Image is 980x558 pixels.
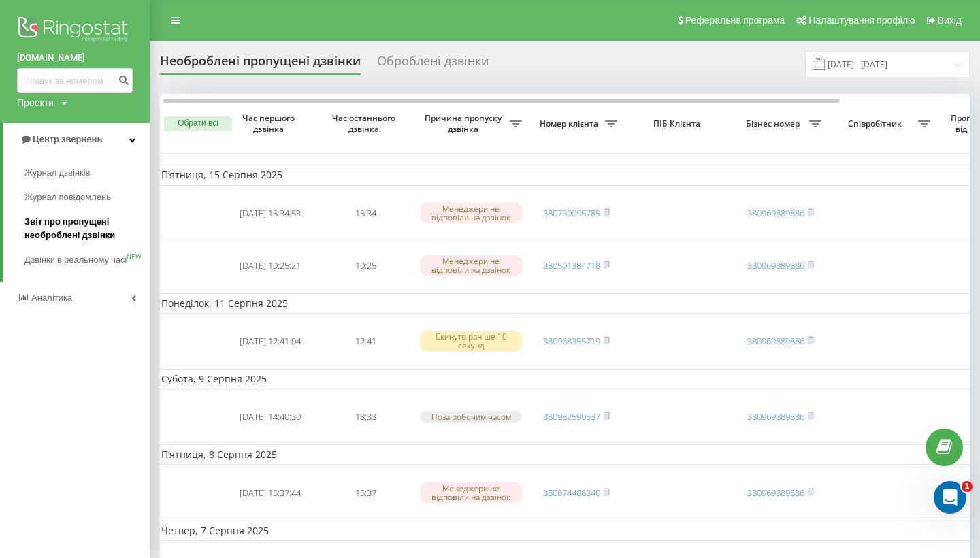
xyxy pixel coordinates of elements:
a: 380982590537 [543,410,600,423]
a: 380969889886 [747,410,804,423]
input: Пошук за номером [17,68,133,93]
span: Номер клієнта [536,118,605,129]
div: Менеджери не відповіли на дзвінок [420,482,522,503]
a: 380969889886 [747,487,804,499]
td: 18:33 [318,392,413,442]
td: 15:34 [318,188,413,238]
button: Обрати всі [164,116,232,131]
span: Дзвінки в реальному часі [24,253,127,267]
a: 380968355719 [543,335,600,347]
span: Час останнього дзвінка [329,113,402,134]
span: Журнал повідомлень [24,191,111,204]
span: Реферальна програма [685,15,785,26]
span: Бізнес номер [740,118,809,129]
a: Журнал дзвінків [24,161,150,185]
td: [DATE] 12:41:04 [223,316,318,366]
span: Налаштування профілю [808,15,915,26]
span: Час першого дзвінка [233,113,307,134]
a: Центр звернень [3,123,150,156]
a: [DOMAIN_NAME] [17,51,133,65]
td: 15:37 [318,467,413,517]
img: Ringostat logo [17,14,133,48]
td: 12:41 [318,316,413,366]
iframe: Intercom live chat [934,481,966,514]
td: [DATE] 15:37:44 [223,467,318,517]
span: Причина пропуску дзвінка [420,113,510,134]
a: 380730095785 [543,207,600,219]
span: Центр звернень [33,134,102,144]
div: Поза робочим часом [420,411,522,423]
span: 1 [962,481,973,492]
div: Скинуто раніше 10 секунд [420,331,522,351]
td: [DATE] 15:34:53 [223,188,318,238]
div: Менеджери не відповіли на дзвінок [420,255,522,276]
div: Необроблені пропущені дзвінки [160,54,361,75]
span: Звіт про пропущені необроблені дзвінки [24,215,143,242]
td: [DATE] 14:40:30 [223,392,318,442]
a: Дзвінки в реальному часіNEW [24,248,150,272]
a: 380969889886 [747,335,804,347]
a: Звіт про пропущені необроблені дзвінки [24,210,150,248]
a: Журнал повідомлень [24,185,150,210]
span: Журнал дзвінків [24,166,90,180]
a: 380969889886 [747,207,804,219]
div: Проекти [17,96,54,110]
td: 10:25 [318,241,413,291]
span: Аналiтика [31,293,72,303]
span: Співробітник [835,118,918,129]
span: Вихід [938,15,962,26]
div: Оброблені дзвінки [377,54,489,75]
a: 380501384718 [543,259,600,272]
a: 380674488340 [543,487,600,499]
a: 380969889886 [747,259,804,272]
td: [DATE] 10:25:21 [223,241,318,291]
span: ПІБ Клієнта [636,118,721,129]
div: Менеджери не відповіли на дзвінок [420,203,522,223]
